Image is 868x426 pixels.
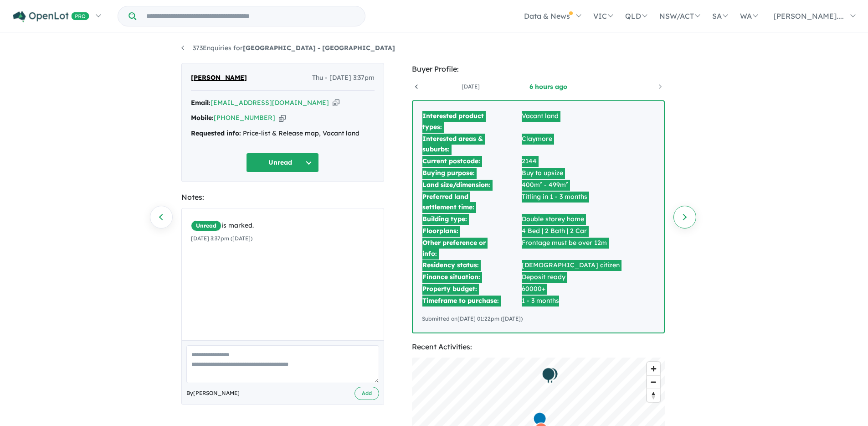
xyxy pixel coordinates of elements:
td: Timeframe to purchase: [422,295,521,307]
td: Double storey home [521,213,620,225]
td: Finance situation: [422,271,521,283]
td: 4 Bed | 2 Bath | 2 Car [521,225,620,237]
td: Building type: [422,213,521,225]
td: Residency status: [422,260,521,271]
div: Price-list & Release map, Vacant land [191,128,375,139]
a: [PHONE_NUMBER] [214,114,275,122]
strong: Mobile: [191,114,214,122]
span: [PERSON_NAME].... [774,11,844,21]
a: 6 hours ago [509,82,587,91]
td: 400m² - 499m² [521,179,620,191]
small: [DATE] 3:37pm ([DATE]) [191,235,252,242]
div: Map marker [542,367,555,384]
div: is marked. [191,220,381,231]
td: [DEMOGRAPHIC_DATA] citizen [521,260,620,271]
td: Property budget: [422,283,521,295]
span: Thu - [DATE] 3:37pm [312,73,375,83]
span: By [PERSON_NAME] [186,389,240,398]
strong: [GEOGRAPHIC_DATA] - [GEOGRAPHIC_DATA] [243,44,395,52]
td: Land size/dimension: [422,179,521,191]
strong: Email: [191,99,211,107]
a: 373Enquiries for[GEOGRAPHIC_DATA] - [GEOGRAPHIC_DATA] [181,44,395,52]
a: [EMAIL_ADDRESS][DOMAIN_NAME] [211,99,329,107]
div: Notes: [181,191,384,203]
div: Submitted on [DATE] 01:22pm ([DATE]) [422,314,655,323]
strong: Requested info: [191,129,241,137]
button: Unread [246,153,319,172]
div: Buyer Profile: [412,63,665,75]
span: Unread [191,220,221,231]
nav: breadcrumb [181,43,687,54]
td: Floorplans: [422,225,521,237]
td: Frontage must be over 12m [521,237,620,260]
span: Reset bearing to north [647,389,660,402]
button: Zoom in [647,362,660,375]
td: Vacant land [521,110,620,133]
button: Zoom out [647,375,660,389]
td: 1 - 3 months [521,295,620,307]
td: Claymore [521,133,620,156]
div: Recent Activities: [412,341,665,353]
input: Try estate name, suburb, builder or developer [138,6,363,26]
button: Add [354,387,379,400]
td: Buy to upsize [521,167,620,179]
div: Map marker [544,367,558,384]
td: 2144 [521,156,620,167]
td: 60000+ [521,283,620,295]
button: Copy [279,113,286,123]
td: Interested product types: [422,110,521,133]
button: Copy [333,98,339,108]
div: Map marker [541,367,555,384]
td: Current postcode: [422,156,521,167]
span: Zoom out [647,376,660,389]
td: Buying purpose: [422,167,521,179]
td: Interested areas & suburbs: [422,133,521,156]
td: Deposit ready [521,271,620,283]
td: Other preference or info: [422,237,521,260]
span: [PERSON_NAME] [191,73,247,83]
td: Preferred land settlement time: [422,191,521,214]
a: [DATE] [432,82,509,91]
td: Titling in 1 - 3 months [521,191,620,214]
button: Reset bearing to north [647,389,660,402]
img: Openlot PRO Logo White [13,11,89,22]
